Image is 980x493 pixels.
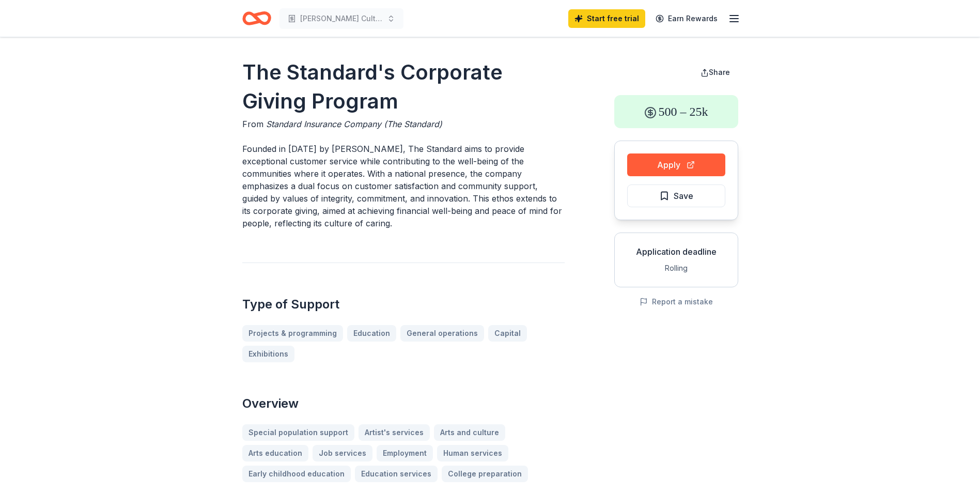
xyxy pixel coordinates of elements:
h1: The Standard's Corporate Giving Program [242,58,565,116]
a: Education [347,325,396,342]
a: General operations [400,325,484,342]
div: Application deadline [623,245,729,258]
span: Standard Insurance Company (The Standard) [266,119,442,129]
h2: Overview [242,395,565,412]
a: Earn Rewards [649,9,724,28]
button: Share [692,62,738,83]
span: Save [674,189,693,203]
div: 500 – 25k [614,95,738,128]
h2: Type of Support [242,296,565,313]
button: Apply [627,153,725,176]
button: [PERSON_NAME] Cultural Arts and Visitors' Center [GEOGRAPHIC_DATA] [279,8,403,29]
a: Projects & programming [242,325,343,342]
a: Start free trial [568,9,645,28]
p: Founded in [DATE] by [PERSON_NAME], The Standard aims to provide exceptional customer service whi... [242,143,565,229]
a: Capital [488,325,527,342]
button: Report a mistake [640,296,713,308]
button: Save [627,184,725,207]
div: From [242,118,565,130]
span: [PERSON_NAME] Cultural Arts and Visitors' Center [GEOGRAPHIC_DATA] [300,12,383,25]
div: Rolling [623,262,729,274]
a: Home [242,6,271,30]
span: Share [709,68,730,76]
a: Exhibitions [242,346,294,362]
